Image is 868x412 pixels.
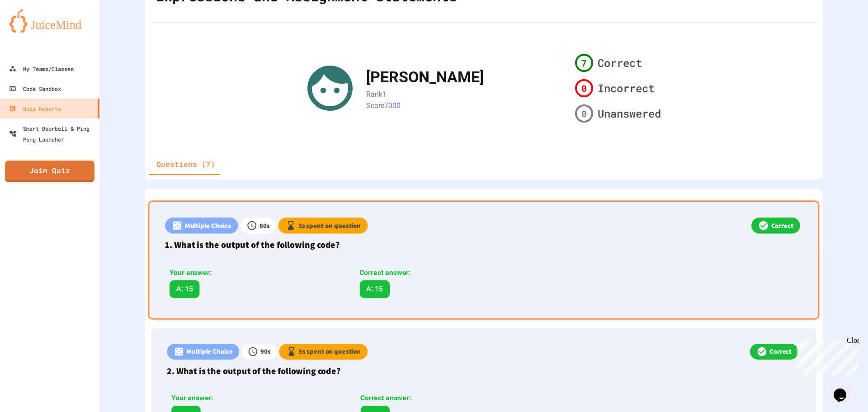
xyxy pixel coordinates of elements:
div: [PERSON_NAME] [366,66,484,89]
div: 7 [575,54,593,72]
span: Rank [366,90,382,99]
p: 1. What is the output of the following code? [165,238,802,251]
span: Unanswered [598,105,661,122]
div: Correct answer: [360,393,534,404]
p: Correct [769,347,792,357]
span: Correct [598,55,642,71]
iframe: chat widget [830,376,859,403]
p: Correct [771,221,794,231]
span: 1 [382,90,387,99]
a: Join Quiz [5,161,94,182]
iframe: chat widget [793,336,859,375]
div: Chat with us now!Close [4,4,62,57]
p: Multiple Choice [185,221,231,231]
p: 90 s [260,347,271,357]
div: Code Sandbox [9,83,61,94]
div: A: 15 [359,280,389,298]
span: 7000 [384,101,401,109]
span: Score [366,101,384,109]
p: 3 s spent on question [298,221,361,231]
p: Multiple Choice [186,347,232,357]
p: 60 s [259,221,270,231]
img: logo-orange.svg [9,9,90,33]
div: Your answer: [170,267,344,278]
div: My Teams/Classes [9,63,74,74]
p: 2. What is the output of the following code? [167,364,800,377]
span: Incorrect [598,80,655,96]
div: 0 [575,104,593,123]
p: 5 s spent on question [299,347,361,357]
div: Smart Doorbell & Ping Pong Launcher [9,123,96,145]
div: Quiz Reports [9,103,61,114]
div: Your answer: [171,393,345,404]
div: 0 [575,79,593,97]
button: Questions (7) [149,153,222,175]
div: basic tabs example [149,153,222,175]
div: Correct answer: [359,267,534,278]
div: A: 15 [170,280,199,298]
